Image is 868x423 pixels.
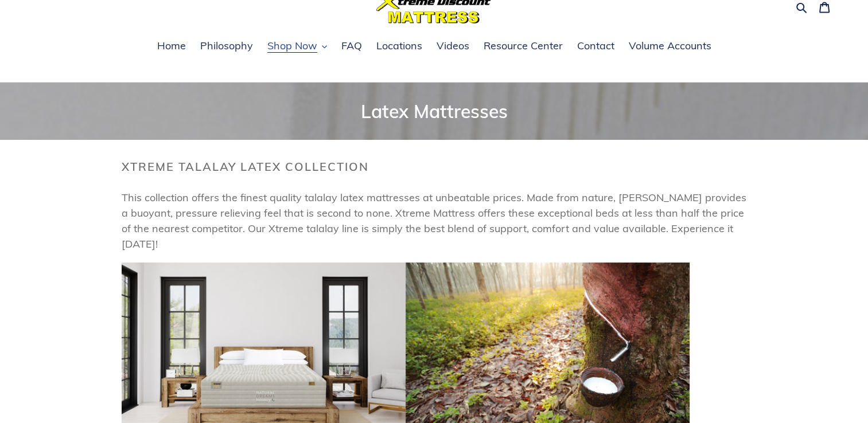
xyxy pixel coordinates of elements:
[341,39,362,53] span: FAQ
[262,38,333,55] button: Shop Now
[371,38,428,55] a: Locations
[267,39,317,53] span: Shop Now
[577,39,614,53] span: Contact
[571,38,620,55] a: Contact
[376,39,422,53] span: Locations
[157,39,186,53] span: Home
[194,38,259,55] a: Philosophy
[122,160,747,174] h2: Xtreme Talalay Latex Collection
[623,38,717,55] a: Volume Accounts
[361,100,508,123] span: Latex Mattresses
[629,39,711,53] span: Volume Accounts
[484,39,563,53] span: Resource Center
[336,38,368,55] a: FAQ
[431,38,475,55] a: Videos
[200,39,253,53] span: Philosophy
[478,38,569,55] a: Resource Center
[437,39,469,53] span: Videos
[122,190,747,252] p: This collection offers the finest quality talalay latex mattresses at unbeatable prices. Made fro...
[151,38,192,55] a: Home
